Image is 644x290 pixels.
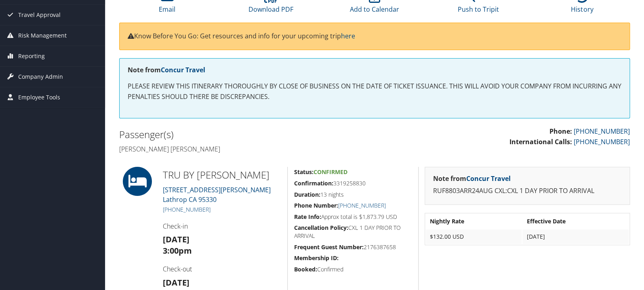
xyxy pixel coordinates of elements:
strong: Phone Number: [294,202,338,209]
strong: Booked: [294,265,317,273]
h5: Approx total is $1,873.79 USD [294,213,412,221]
p: PLEASE REVIEW THIS ITINERARY THOROUGHLY BY CLOSE OF BUSINESS ON THE DATE OF TICKET ISSUANCE. THIS... [128,81,621,102]
h4: Check-in [163,222,282,231]
p: RUF8803ARR24AUG CXL:CXL 1 DAY PRIOR TO ARRIVAL [433,186,621,196]
p: Know Before You Go: Get resources and info for your upcoming trip [128,31,621,42]
h2: Passenger(s) [119,128,368,141]
strong: Duration: [294,191,320,198]
strong: Confirmation: [294,179,333,187]
h4: [PERSON_NAME] [PERSON_NAME] [119,145,368,153]
strong: Cancellation Policy: [294,224,348,231]
span: Company Admin [18,67,63,87]
span: Employee Tools [18,87,60,107]
th: Nightly Rate [426,214,522,229]
strong: Note from [128,65,205,74]
a: [PHONE_NUMBER] [574,127,630,136]
strong: International Calls: [509,137,572,146]
h5: 2176387658 [294,243,412,251]
strong: Membership ID: [294,254,338,262]
strong: Status: [294,168,313,176]
td: [DATE] [522,229,629,244]
a: [PHONE_NUMBER] [338,202,385,209]
a: Concur Travel [161,65,205,74]
a: [PHONE_NUMBER] [163,206,210,213]
a: Concur Travel [466,174,511,183]
strong: Phone: [549,127,572,136]
td: $132.00 USD [426,229,522,244]
h5: 13 nights [294,191,412,199]
strong: 3:00pm [163,245,192,256]
h2: TRU BY [PERSON_NAME] [163,168,282,182]
span: Travel Approval [18,5,61,25]
h4: Check-out [163,265,282,273]
span: Risk Management [18,25,67,46]
a: [STREET_ADDRESS][PERSON_NAME]Lathrop CA 95330 [163,185,271,204]
strong: Rate Info: [294,213,321,221]
h5: Confirmed [294,265,412,273]
span: Reporting [18,46,45,66]
strong: [DATE] [163,277,189,288]
h5: CXL 1 DAY PRIOR TO ARRIVAL [294,224,412,240]
th: Effective Date [522,214,629,229]
h5: 3319258830 [294,179,412,187]
strong: [DATE] [163,234,189,245]
strong: Frequent Guest Number: [294,243,363,251]
a: here [341,32,355,40]
span: Confirmed [313,168,347,176]
strong: Note from [433,174,511,183]
a: [PHONE_NUMBER] [574,137,630,146]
